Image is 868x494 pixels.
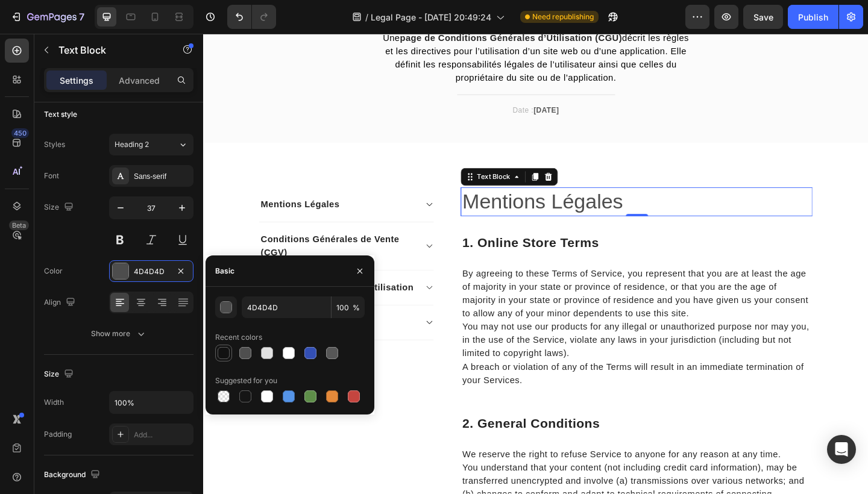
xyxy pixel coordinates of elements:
div: 4D4D4D [134,266,169,277]
span: Heading 2 [115,139,149,150]
div: Rich Text Editor. Editing area: main [61,267,231,286]
div: Sans-serif [134,171,190,182]
div: Width [44,397,64,408]
span: % [353,302,360,313]
div: Publish [798,11,828,23]
div: Show more [91,328,147,340]
button: 7 [5,5,90,29]
button: Save [743,5,783,29]
p: Advanced [119,74,160,87]
div: Beta [9,220,29,230]
div: Basic [215,266,234,277]
div: Rich Text Editor. Editing area: main [61,177,150,195]
div: Color [44,266,63,277]
div: Padding [44,429,72,440]
p: Settings [60,74,93,87]
div: 450 [11,128,29,138]
span: Save [753,12,773,22]
div: Text Block [295,151,336,161]
input: Eg: FFFFFF [242,296,331,318]
span: Need republishing [532,11,594,22]
div: Background [44,467,102,483]
div: Size [44,366,76,383]
p: Conditions Générales d'utilisation [63,269,229,284]
span: / [365,11,368,23]
div: Undo/Redo [227,5,276,29]
p: Conditions Générales de Vente (CGV) [63,217,230,246]
p: Mentions Légales [281,169,662,198]
div: Rich Text Editor. Editing area: main [61,305,156,324]
div: Rich Text Editor. Editing area: main [280,167,663,199]
div: Open Intercom Messenger [827,435,856,464]
p: By agreeing to these Terms of Service, you represent that you are at least the age of majority in... [281,254,662,312]
p: Politique de retour [63,307,154,322]
div: Text style [44,109,77,120]
div: Size [44,199,76,216]
div: Styles [44,139,65,150]
strong: [DATE] [359,79,387,88]
iframe: Design area [203,34,868,494]
div: Rich Text Editor. Editing area: main [61,215,231,248]
p: You may not use our products for any illegal or unauthorized purpose nor may you, in the use of t... [281,312,662,355]
div: Add... [134,430,190,440]
div: Recent colors [215,332,262,343]
p: 2. General Conditions [281,416,662,434]
p: Text Block [58,43,161,57]
p: A breach or violation of any of the Terms will result in an immediate termination of your Services. [281,355,662,384]
p: 1. Online Store Terms [281,219,662,237]
div: Align [44,295,78,311]
div: Font [44,170,59,181]
p: 7 [79,10,84,24]
input: Auto [110,392,193,413]
p: Date : [191,78,532,90]
p: Mentions Légales [63,179,148,193]
button: Heading 2 [109,134,193,155]
span: Legal Page - [DATE] 20:49:24 [371,11,491,23]
button: Show more [44,323,193,345]
p: We reserve the right to refuse Service to anyone for any reason at any time. [281,451,662,465]
div: Suggested for you [215,375,277,386]
button: Publish [788,5,838,29]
